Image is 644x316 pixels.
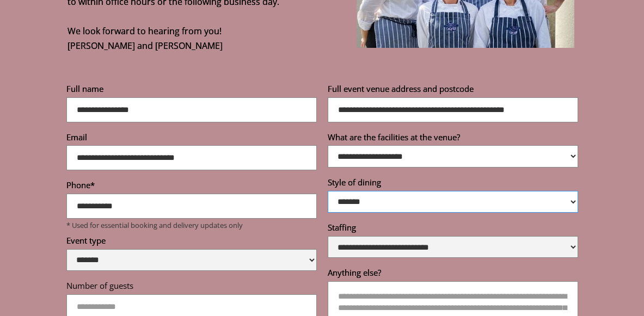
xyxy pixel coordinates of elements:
label: Email [66,132,317,146]
label: Event type [66,235,317,249]
p: * Used for essential booking and delivery updates only [66,221,317,230]
label: Number of guests [66,280,317,294]
label: Style of dining [328,177,578,191]
label: Anything else? [328,267,578,281]
label: Phone* [66,179,317,194]
label: Full name [66,83,317,97]
label: Full event venue address and postcode [328,83,578,97]
label: Staffing [328,222,578,236]
label: What are the facilities at the venue? [328,132,578,146]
